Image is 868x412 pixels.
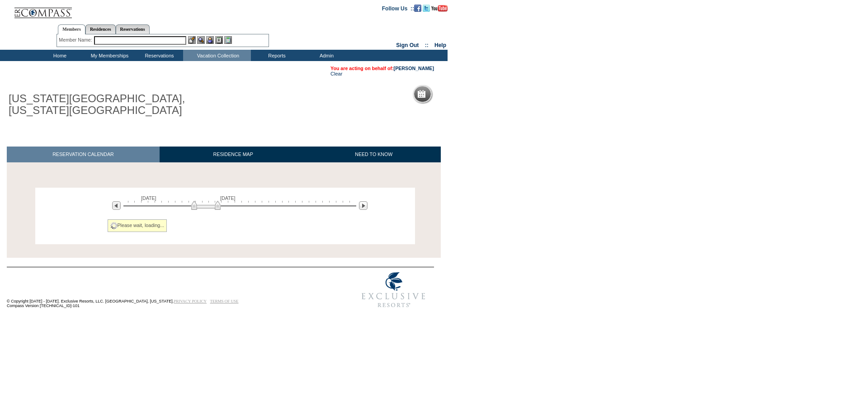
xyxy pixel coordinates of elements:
[188,36,196,44] img: b_edit.gif
[434,42,446,48] a: Help
[425,42,429,48] span: ::
[160,147,307,162] a: RESIDENCE MAP
[396,42,419,48] a: Sign Out
[423,5,430,12] img: Follow us on Twitter
[224,36,232,44] img: b_calculator.gif
[301,50,350,61] td: Admin
[183,50,251,61] td: Vacation Collection
[359,201,368,210] img: Next
[141,195,156,201] span: [DATE]
[174,299,207,303] a: PRIVACY POLICY
[394,66,434,71] a: [PERSON_NAME]
[423,5,430,10] a: Follow us on Twitter
[206,36,214,44] img: Impersonate
[330,71,342,76] a: Clear
[353,267,434,313] img: Exclusive Resorts
[220,195,236,201] span: [DATE]
[133,50,183,61] td: Reservations
[84,50,133,61] td: My Memberships
[382,5,414,12] td: Follow Us ::
[59,36,94,44] div: Member Name:
[7,268,323,313] td: © Copyright [DATE] - [DATE]. Exclusive Resorts, LLC. [GEOGRAPHIC_DATA], [US_STATE]. Compass Versi...
[251,50,301,61] td: Reports
[210,299,239,303] a: TERMS OF USE
[34,50,84,61] td: Home
[431,5,448,12] img: Subscribe to our YouTube Channel
[116,24,150,34] a: Reservations
[307,147,441,162] a: NEED TO KNOW
[414,5,421,12] img: Become our fan on Facebook
[414,5,421,10] a: Become our fan on Facebook
[108,219,167,232] div: Please wait, loading...
[7,91,209,118] h1: [US_STATE][GEOGRAPHIC_DATA], [US_STATE][GEOGRAPHIC_DATA]
[7,147,160,162] a: RESERVATION CALENDAR
[85,24,116,34] a: Residences
[330,66,434,71] span: You are acting on behalf of:
[58,24,85,34] a: Members
[215,36,223,44] img: Reservations
[431,5,448,10] a: Subscribe to our YouTube Channel
[112,201,121,210] img: Previous
[110,222,118,229] img: spinner2.gif
[197,36,205,44] img: View
[429,91,498,97] h5: Reservation Calendar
